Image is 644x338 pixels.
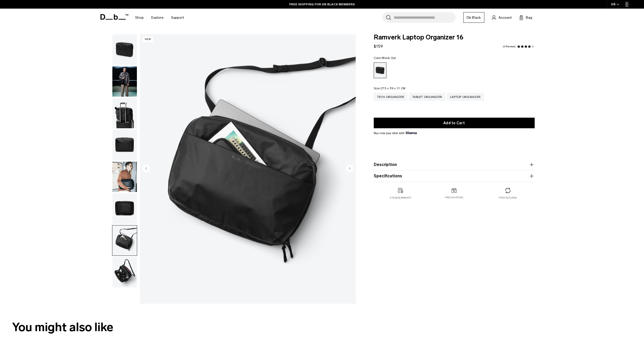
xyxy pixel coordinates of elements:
[374,131,417,135] span: Buy now pay later with
[112,66,137,97] button: Ramverk Laptop Organizer 16" Black Out
[140,34,356,304] li: 7 / 8
[519,14,532,20] button: Bag
[112,66,137,97] img: Ramverk Laptop Organizer 16" Black Out
[445,196,463,199] p: Free shipping
[142,164,150,173] button: Previous slide
[112,257,137,288] button: Ramverk Laptop Organizer 16" Black Out
[390,196,411,200] p: 2 year warranty
[374,162,535,168] button: Description
[151,9,163,27] a: Explore
[374,118,535,128] button: Add to Cart
[374,62,386,78] a: Black Out
[492,14,512,20] a: Account
[374,87,406,90] legend: Size:
[503,45,516,48] a: 2 reviews
[112,98,137,129] img: Ramverk Laptop Organizer 16" Black Out
[112,34,137,65] img: Ramverk Laptop Organizer 16" Black Out
[526,15,532,20] span: Bag
[131,9,188,27] nav: Main Navigation
[374,173,535,179] button: Specifications
[112,194,137,224] img: Ramverk Laptop Organizer 16" Black Out
[289,2,355,7] a: FREE SHIPPING FOR DB BLACK MEMBERS
[112,130,137,160] button: Ramverk Laptop Organizer 16" Black Out
[112,162,137,192] img: Ramverk Laptop Organizer 16" Black Out
[135,9,144,27] a: Shop
[140,34,356,304] img: Ramverk Laptop Organizer 16" Black Out
[498,15,512,20] span: Account
[499,196,517,200] p: Free returns
[374,34,535,41] span: Ramverk Laptop Organizer 16
[112,130,137,160] img: Ramverk Laptop Organizer 16" Black Out
[142,37,153,42] p: New
[112,225,137,256] img: Ramverk Laptop Organizer 16" Black Out
[406,132,417,134] img: {"height" => 20, "alt" => "Klarna"}
[381,87,405,90] span: 27.5 x 39 x 11 CM
[382,56,396,60] span: Black Out
[112,98,137,129] button: Ramverk Laptop Organizer 16" Black Out
[112,257,137,287] img: Ramverk Laptop Organizer 16" Black Out
[409,93,445,101] a: Tablet Organizer
[171,9,184,27] a: Support
[346,164,353,173] button: Next slide
[447,93,484,101] a: Laptop Organizer
[463,12,484,23] a: Db Black
[112,193,137,224] button: Ramverk Laptop Organizer 16" Black Out
[12,318,632,336] h2: You might also like
[374,44,383,49] span: $159
[374,56,396,59] legend: Color:
[374,93,408,101] a: Tech Organizer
